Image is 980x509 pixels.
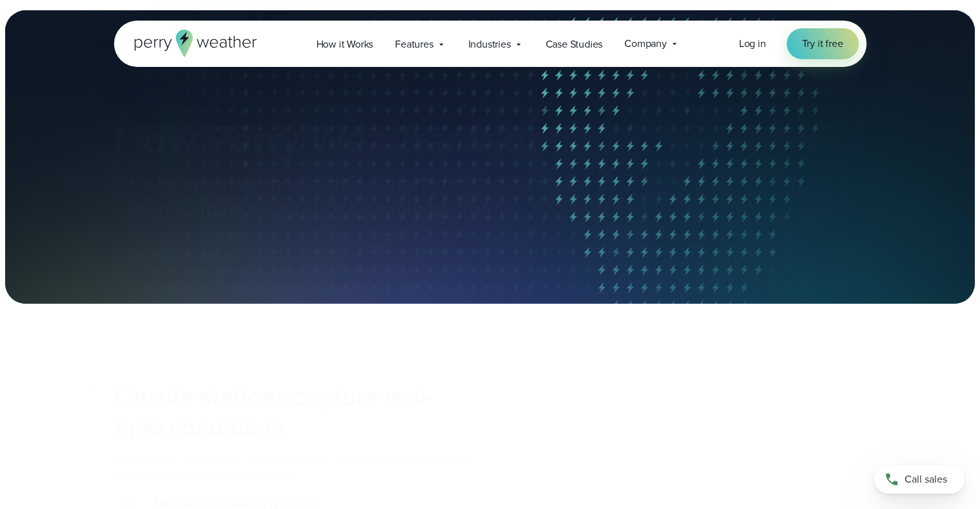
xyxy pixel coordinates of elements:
span: Try it free [802,36,843,51]
span: Log in [739,36,766,51]
a: How it Works [305,31,385,57]
a: Log in [739,36,766,51]
span: Call sales [905,472,947,487]
span: Industries [468,37,511,52]
a: Case Studies [535,31,614,57]
a: Try it free [787,28,859,59]
a: Call sales [874,465,965,494]
span: Company [624,36,667,51]
span: Features [395,37,433,52]
span: How it Works [316,37,374,52]
span: Case Studies [546,37,603,52]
